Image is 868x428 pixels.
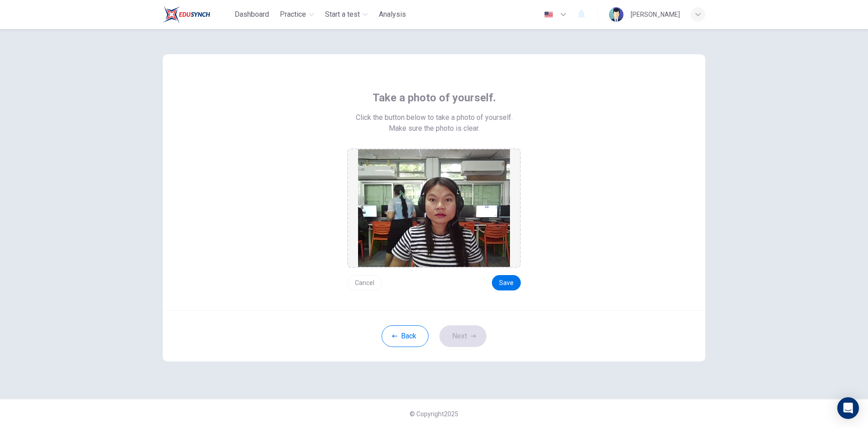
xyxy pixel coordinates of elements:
img: preview screemshot [358,149,510,267]
span: © Copyright 2025 [410,410,458,418]
button: Save [492,275,521,290]
img: en [543,11,554,18]
button: Dashboard [231,6,273,23]
button: Analysis [375,6,410,23]
span: Make sure the photo is clear. [389,123,480,134]
span: Take a photo of yourself. [373,90,496,105]
button: Cancel [347,275,382,290]
img: Profile picture [609,7,623,22]
div: [PERSON_NAME] [631,9,680,20]
button: Back [382,325,429,347]
span: Practice [280,9,306,20]
button: Practice [276,6,318,23]
a: Train Test logo [163,5,231,24]
img: Train Test logo [163,5,210,24]
span: Analysis [379,9,406,20]
div: Open Intercom Messenger [837,397,859,419]
span: Start a test [325,9,360,20]
span: Click the button below to take a photo of yourself. [356,112,513,123]
button: Start a test [321,6,372,23]
span: Dashboard [235,9,269,20]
